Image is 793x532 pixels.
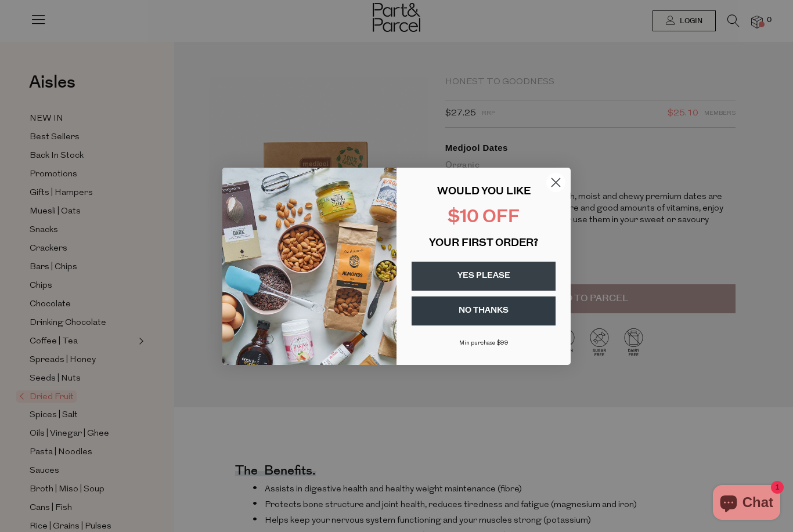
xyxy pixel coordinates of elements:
[222,168,396,365] img: 43fba0fb-7538-40bc-babb-ffb1a4d097bc.jpeg
[459,340,509,346] span: Min purchase $99
[412,296,556,325] button: NO THANKS
[429,238,538,249] span: YOUR FIRST ORDER?
[546,172,566,193] button: Close dialog
[412,262,556,291] button: YES PLEASE
[709,485,784,523] inbox-online-store-chat: Shopify online store chat
[437,187,531,197] span: WOULD YOU LIKE
[448,209,520,227] span: $10 OFF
